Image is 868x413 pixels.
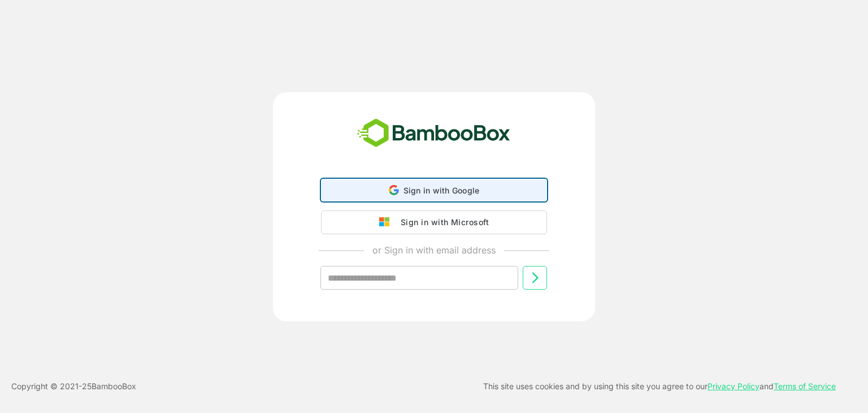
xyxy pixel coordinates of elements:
[395,215,489,230] div: Sign in with Microsoft
[483,380,836,393] p: This site uses cookies and by using this site you agree to our and
[321,210,547,234] button: Sign in with Microsoft
[372,243,496,257] p: or Sign in with email address
[351,115,517,152] img: bamboobox
[403,186,480,195] span: Sign in with Google
[379,217,395,227] img: google
[11,380,136,393] p: Copyright © 2021- 25 BambooBox
[321,179,547,201] div: Sign in with Google
[708,381,759,391] a: Privacy Policy
[774,381,836,391] a: Terms of Service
